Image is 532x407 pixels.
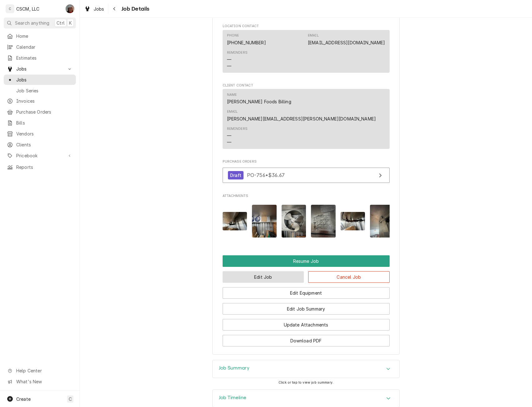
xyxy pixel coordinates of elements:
[308,271,390,283] button: Cancel Job
[16,396,31,402] span: Create
[16,152,63,159] span: Pricebook
[82,4,107,14] a: Jobs
[16,33,73,39] span: Home
[311,205,336,238] img: jT9KCmmRQpCubUsHoCl0
[4,129,76,139] a: Vendors
[227,132,231,139] div: —
[4,162,76,172] a: Reports
[120,5,150,13] span: Job Details
[223,89,390,151] div: Client Contact List
[223,255,390,346] div: Button Group
[6,4,14,13] div: C
[16,130,73,137] span: Vendors
[4,31,76,41] a: Home
[223,287,390,299] button: Edit Equipment
[4,376,76,387] a: Go to What's New
[4,107,76,117] a: Purchase Orders
[247,172,285,178] span: PO-756 • $36.67
[66,4,74,13] div: Dena Vecchetti's Avatar
[16,367,72,374] span: Help Center
[223,83,390,88] span: Client Contact
[223,159,390,186] div: Purchase Orders
[4,96,76,106] a: Invoices
[223,30,390,73] div: Contact
[308,33,385,46] div: Email
[66,4,74,13] div: DV
[223,283,390,299] div: Button Group Row
[227,92,237,97] div: Name
[16,141,73,148] span: Clients
[15,20,49,26] span: Search anything
[223,335,390,346] button: Download PDF
[223,30,390,76] div: Location Contact List
[219,395,246,401] h3: Job Timeline
[227,109,238,114] div: Email
[223,255,390,267] button: Resume Job
[223,319,390,331] button: Update Attachments
[227,40,266,45] a: [PHONE_NUMBER]
[16,98,73,104] span: Invoices
[223,255,390,267] div: Button Group Row
[223,24,390,29] span: Location Contact
[4,64,76,74] a: Go to Jobs
[223,89,390,149] div: Contact
[228,171,244,179] div: Draft
[4,17,76,28] button: Search anythingCtrlK
[4,42,76,52] a: Calendar
[341,212,365,230] img: wk6FBCSERaWrq4jegTpc
[16,44,73,50] span: Calendar
[16,378,72,385] span: What's New
[308,33,319,38] div: Email
[227,56,231,63] div: —
[227,50,248,55] div: Reminders
[213,360,399,378] div: Accordion Header
[213,360,399,378] button: Accordion Details Expand Trigger
[16,87,73,94] span: Job Series
[227,139,231,145] div: —
[223,24,390,75] div: Location Contact
[227,109,376,122] div: Email
[94,6,104,12] span: Jobs
[223,159,390,164] span: Purchase Orders
[227,63,231,69] div: —
[223,271,304,283] button: Edit Job
[69,20,72,26] span: K
[223,303,390,315] button: Edit Job Summary
[252,205,277,238] img: mLw7twMjSF2zdfAvfY6J
[4,86,76,96] a: Job Series
[227,92,291,105] div: Name
[110,4,120,14] button: Navigate back
[223,194,390,199] span: Attachments
[4,53,76,63] a: Estimates
[4,140,76,150] a: Clients
[4,118,76,128] a: Bills
[212,360,400,378] div: Job Summary
[4,75,76,85] a: Jobs
[223,168,390,183] a: View Purchase Order
[223,200,390,243] span: Attachments
[223,267,390,283] div: Button Group Row
[219,365,249,371] h3: Job Summary
[278,380,333,385] span: Click or tap to view job summary.
[227,126,248,131] div: Reminders
[16,76,73,83] span: Jobs
[16,120,73,126] span: Bills
[69,396,72,402] span: C
[16,55,73,61] span: Estimates
[227,126,248,145] div: Reminders
[16,109,73,115] span: Purchase Orders
[282,205,306,238] img: oBsJruFqSzOHW9hJ2q6v
[227,116,376,121] a: [PERSON_NAME][EMAIL_ADDRESS][PERSON_NAME][DOMAIN_NAME]
[223,194,390,242] div: Attachments
[223,315,390,331] div: Button Group Row
[4,150,76,161] a: Go to Pricebook
[16,164,73,170] span: Reports
[223,212,247,230] img: XN05vbeTSLS4ZccSMTvi
[308,40,385,45] a: [EMAIL_ADDRESS][DOMAIN_NAME]
[227,50,248,69] div: Reminders
[227,33,239,38] div: Phone
[223,83,390,151] div: Client Contact
[57,20,65,26] span: Ctrl
[370,205,395,238] img: jY8iXz12TVuuoZ7mTHLG
[227,33,266,46] div: Phone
